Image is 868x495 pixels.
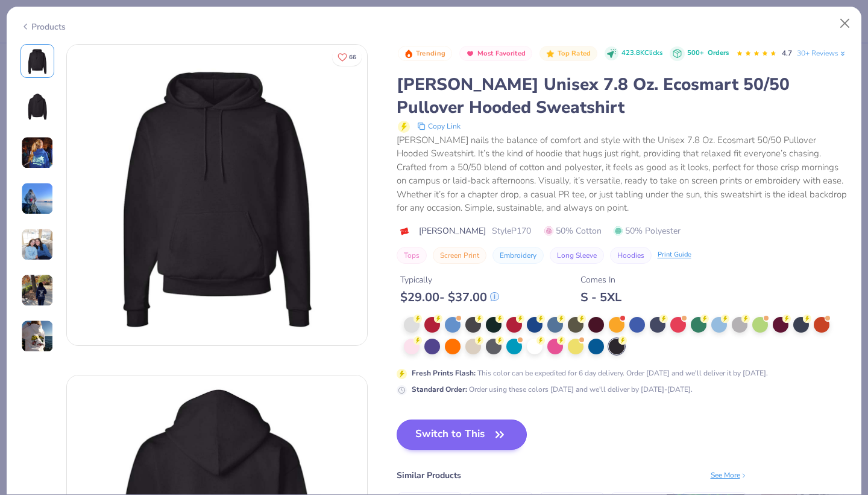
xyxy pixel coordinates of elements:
[412,368,768,378] div: This color can be expedited for 6 day delivery. Order [DATE] and we'll deliver it by [DATE].
[21,320,54,353] img: User generated content
[558,50,591,57] span: Top Rated
[544,225,602,237] span: 50% Cotton
[416,50,445,57] span: Trending
[414,119,464,133] button: copy to clipboard
[397,133,848,215] div: [PERSON_NAME] nails the balance of comfort and style with the Unisex 7.8 Oz. Ecosmart 50/50 Pullo...
[711,470,747,481] div: See More
[412,368,476,378] strong: Fresh Prints Flash :
[20,21,66,33] div: Products
[398,46,452,62] button: Badge Button
[332,48,362,66] button: Like
[21,228,54,261] img: User generated content
[580,273,621,286] div: Comes In
[465,49,475,59] img: Most Favorited sort
[492,225,531,237] span: Style P170
[23,92,52,121] img: Back
[459,46,532,62] button: Badge Button
[687,48,729,59] div: 500+
[419,225,486,237] span: [PERSON_NAME]
[797,48,847,59] a: 30+ Reviews
[400,273,499,286] div: Typically
[21,274,54,307] img: User generated content
[349,54,356,60] span: 66
[708,48,729,57] span: Orders
[397,226,413,236] img: brand logo
[21,182,54,215] img: User generated content
[412,385,467,394] strong: Standard Order :
[397,469,461,482] div: Similar Products
[610,247,652,264] button: Hoodies
[736,44,777,63] div: 4.7 Stars
[21,136,54,169] img: User generated content
[433,247,486,264] button: Screen Print
[550,247,604,264] button: Long Sleeve
[397,247,427,264] button: Tops
[404,49,414,59] img: Trending sort
[539,46,597,62] button: Badge Button
[477,50,526,57] span: Most Favorited
[546,49,555,59] img: Top Rated sort
[580,290,621,305] div: S - 5XL
[412,384,693,395] div: Order using these colors [DATE] and we'll deliver by [DATE]-[DATE].
[397,420,527,450] button: Switch to This
[782,48,792,58] span: 4.7
[614,225,681,237] span: 50% Polyester
[492,247,544,264] button: Embroidery
[834,12,857,35] button: Close
[67,45,367,345] img: Front
[658,250,691,260] div: Print Guide
[400,290,499,305] div: $ 29.00 - $ 37.00
[23,46,52,75] img: Front
[397,73,848,119] div: [PERSON_NAME] Unisex 7.8 Oz. Ecosmart 50/50 Pullover Hooded Sweatshirt
[621,48,662,59] span: 423.8K Clicks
